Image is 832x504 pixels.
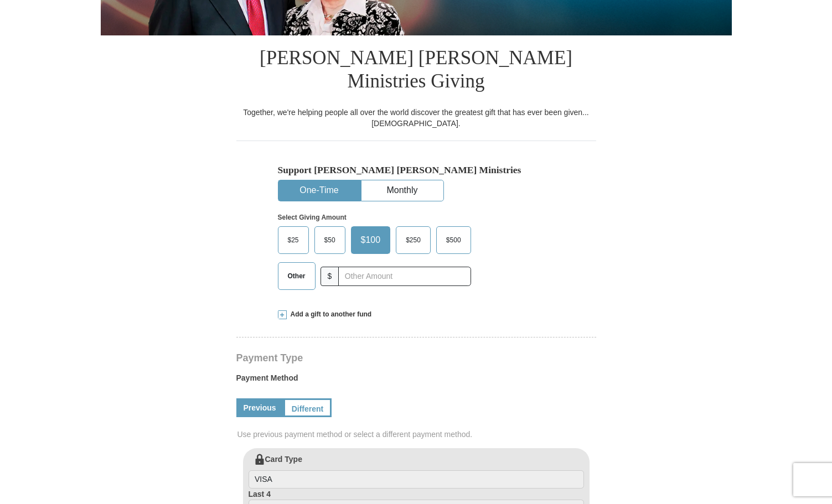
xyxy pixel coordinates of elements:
[278,180,360,201] button: One-Time
[400,232,426,248] span: $250
[249,470,584,489] input: Card Type
[237,429,597,440] span: Use previous payment method or select a different payment method.
[282,232,304,248] span: $25
[236,372,596,389] label: Payment Method
[319,232,341,248] span: $50
[236,35,596,107] h1: [PERSON_NAME] [PERSON_NAME] Ministries Giving
[287,310,372,319] span: Add a gift to another fund
[282,268,311,284] span: Other
[236,398,283,417] a: Previous
[236,107,596,129] div: Together, we're helping people all over the world discover the greatest gift that has ever been g...
[236,354,596,362] h4: Payment Type
[361,180,443,201] button: Monthly
[338,267,471,286] input: Other Amount
[278,214,347,221] strong: Select Giving Amount
[441,232,467,248] span: $500
[249,454,584,489] label: Card Type
[355,232,386,248] span: $100
[278,164,555,176] h5: Support [PERSON_NAME] [PERSON_NAME] Ministries
[283,398,332,417] a: Different
[321,267,339,286] span: $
